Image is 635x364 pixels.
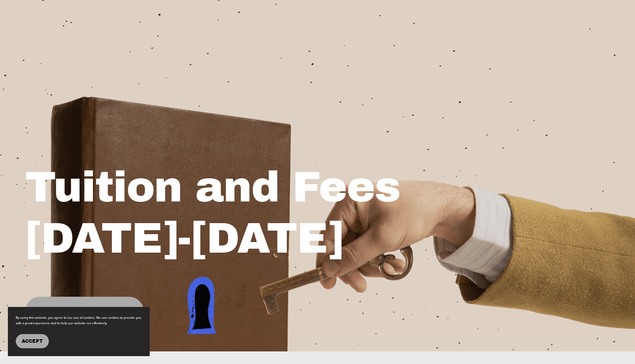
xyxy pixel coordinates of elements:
[25,162,462,264] h1: Tuition and Fees [DATE]-[DATE]
[16,334,49,348] button: Accept
[16,315,142,326] p: By using this website, you agree to our use of cookies. We use cookies to provide you with a grea...
[25,297,143,326] a: View Tuition+Fees/2024-25
[22,338,43,344] span: Accept
[8,307,150,356] section: Cookie banner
